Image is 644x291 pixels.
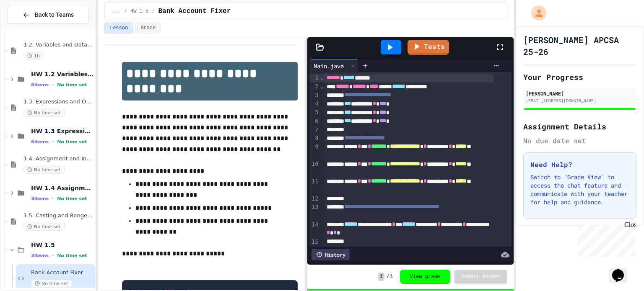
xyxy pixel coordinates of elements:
[309,178,320,195] div: 11
[309,246,320,264] div: 16
[523,71,636,83] h2: Your Progress
[31,82,49,88] span: 6 items
[309,82,320,91] div: 2
[312,249,350,260] div: History
[523,121,636,132] h2: Assignment Details
[390,273,393,280] span: 1
[31,269,93,276] span: Bank Account Fixer
[309,100,320,108] div: 4
[130,8,148,15] span: HW 1.5
[31,127,93,135] span: HW 1.3 Expressions and Output
[31,139,49,144] span: 6 items
[526,90,634,97] div: [PERSON_NAME]
[309,59,358,72] div: Main.java
[523,136,636,146] div: No due date set
[530,173,629,206] p: Switch to "Grade View" to access the chat feature and communicate with your teacher for help and ...
[309,160,320,178] div: 10
[309,195,320,203] div: 12
[386,273,389,280] span: /
[23,41,93,49] span: 1.2. Variables and Data Types
[52,138,54,145] span: •
[23,166,65,174] span: No time set
[378,273,384,281] span: 1
[320,83,324,90] span: Fold line
[35,10,74,19] span: Back to Teams
[23,223,65,231] span: No time set
[104,23,133,33] button: Lesson
[31,241,93,249] span: HW 1.5
[309,108,320,117] div: 5
[23,155,93,162] span: 1.4. Assignment and Input
[309,221,320,238] div: 14
[461,273,501,280] span: Submit Answer
[112,8,121,15] span: ...
[152,8,155,15] span: /
[309,203,320,221] div: 13
[8,6,88,24] button: Back to Teams
[609,258,636,283] iframe: chat widget
[309,74,320,82] div: 1
[23,52,44,60] span: 1h
[23,109,65,117] span: No time set
[309,126,320,134] div: 7
[523,34,636,57] h1: [PERSON_NAME] APCSA 25-26
[31,70,93,78] span: HW 1.2 Variables and Data Types
[309,91,320,100] div: 3
[31,280,72,288] span: No time set
[57,253,87,258] span: No time set
[454,270,507,283] button: Submit Answer
[530,160,629,170] h3: Need Help?
[408,40,449,55] a: Tests
[23,212,93,219] span: 1.5. Casting and Ranges of Values
[57,82,87,88] span: No time set
[57,139,87,144] span: No time set
[31,253,49,258] span: 3 items
[52,81,54,88] span: •
[135,23,161,33] button: Grade
[400,270,450,284] button: View grade
[574,221,636,257] iframe: chat widget
[309,134,320,143] div: 8
[522,3,548,23] div: My Account
[3,3,58,53] div: Chat with us now!Close
[57,196,87,201] span: No time set
[31,196,49,201] span: 3 items
[526,98,634,104] div: [EMAIL_ADDRESS][DOMAIN_NAME]
[124,8,127,15] span: /
[309,143,320,160] div: 9
[320,74,324,81] span: Fold line
[309,117,320,126] div: 6
[309,238,320,246] div: 15
[309,62,348,70] div: Main.java
[52,252,54,259] span: •
[23,98,93,106] span: 1.3. Expressions and Output [New]
[31,184,93,192] span: HW 1.4 Assignment Statements and Input
[52,195,54,202] span: •
[158,6,231,16] span: Bank Account Fixer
